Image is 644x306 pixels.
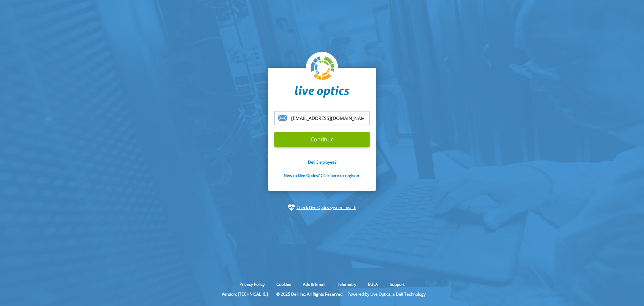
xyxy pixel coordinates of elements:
li: Powered by Live Optics, a Dell Technology [347,291,426,297]
a: Telemetry [332,281,361,287]
input: email@address.com [274,111,370,125]
li: © 2025 Dell Inc. All Rights Reserved [273,291,346,297]
img: liveoptics-word.svg [295,86,349,98]
input: Continue [274,132,370,147]
a: Ads & Email [298,281,330,287]
img: liveoptics-logo.svg [311,56,335,81]
a: Dell Employee? [308,159,336,165]
a: Cookies [271,281,296,287]
a: Check Live Optics system health [297,204,356,211]
a: Support [385,281,410,287]
a: Privacy Policy [234,281,270,287]
li: Version: [TECHNICAL_ID] [218,291,271,297]
a: New to Live Optics? Click here to register. [284,173,361,178]
a: EULA [363,281,383,287]
img: status-check-icon.svg [288,204,295,211]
